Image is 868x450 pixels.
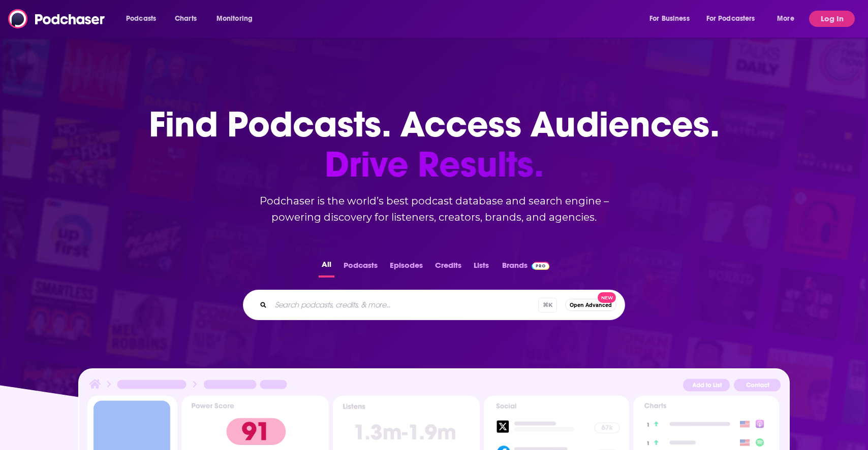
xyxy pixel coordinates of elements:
span: More [777,12,794,26]
span: New [598,292,616,303]
button: Open AdvancedNew [565,299,616,311]
button: Log In [809,11,855,27]
span: Podcasts [126,12,156,26]
button: Episodes [387,258,426,278]
span: For Business [649,12,690,26]
input: Search podcasts, credits, & more... [271,297,538,313]
button: open menu [700,11,770,27]
button: open menu [119,11,169,27]
span: ⌘ K [538,298,557,313]
button: open menu [770,11,807,27]
div: Search podcasts, credits, & more... [243,290,625,320]
button: Podcasts [340,258,381,278]
button: open menu [642,11,702,27]
button: Lists [471,258,492,278]
span: For Podcasters [706,12,755,26]
h1: Find Podcasts. Access Audiences. [149,105,720,185]
img: Podcast Insights Header [87,377,781,395]
a: Charts [168,11,203,27]
span: Charts [175,12,197,26]
span: Drive Results. [149,145,720,185]
a: BrandsPodchaser Pro [502,258,549,278]
button: All [319,258,334,278]
img: Podchaser Pro [532,262,549,270]
span: Monitoring [216,12,253,26]
button: open menu [209,11,266,27]
span: Open Advanced [570,302,612,308]
img: Podchaser - Follow, Share and Rate Podcasts [8,9,106,28]
h2: Podchaser is the world’s best podcast database and search engine – powering discovery for listene... [231,193,637,225]
button: Credits [432,258,464,278]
